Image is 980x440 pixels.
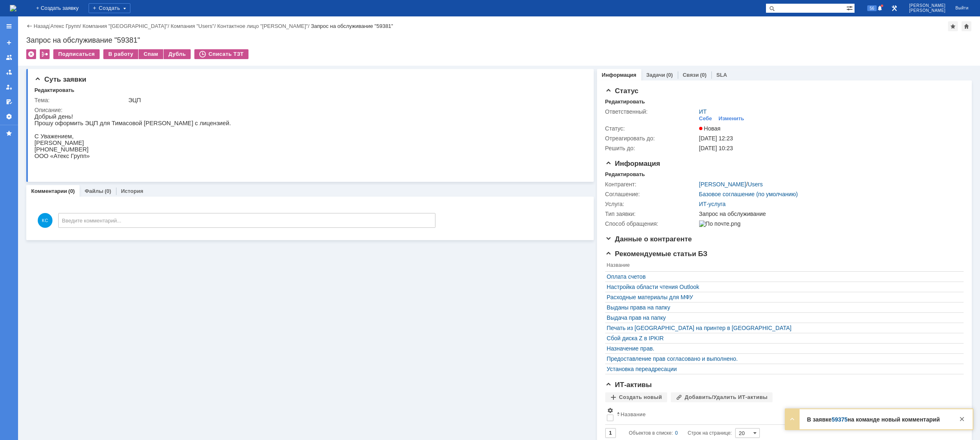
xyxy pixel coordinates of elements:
[605,261,959,272] th: Название
[607,335,958,341] a: Сбой диска Z в IPKIR
[605,191,697,197] div: Соглашение:
[605,160,660,167] span: Информация
[31,188,67,194] a: Комментарии
[34,107,581,113] div: Описание:
[718,115,744,122] div: Изменить
[699,191,798,197] a: Базовое соглашение (по умолчанию)
[646,72,665,78] a: Задачи
[50,23,83,29] div: /
[948,21,958,31] div: Добавить в избранное
[629,430,673,436] span: Объектов в списке:
[699,135,733,142] span: [DATE] 12:23
[26,49,36,59] div: Удалить
[605,108,697,115] div: Ответственный:
[889,3,899,13] a: Перейти в интерфейс администратора
[34,97,127,103] div: Тема:
[699,220,741,227] img: По почте.png
[10,5,16,11] a: Перейти на домашнюю страницу
[105,188,111,194] div: (0)
[607,325,958,331] a: Печать из [GEOGRAPHIC_DATA] на принтер в [GEOGRAPHIC_DATA]
[699,181,763,188] div: /
[49,23,50,29] div: |
[605,181,697,188] div: Контрагент:
[621,411,646,417] div: Название
[605,171,645,178] div: Редактировать
[68,188,75,194] div: (0)
[629,428,732,438] i: Строк на странице:
[807,416,940,423] strong: В заявке на команде новый комментарий
[605,250,708,258] span: Рекомендуемые статьи БЗ
[84,188,103,194] a: Файлы
[217,23,308,29] a: Контактное лицо "[PERSON_NAME]"
[957,414,967,424] div: Закрыть
[82,23,171,29] div: /
[2,51,16,64] a: Заявки на командах
[10,5,16,11] img: logo
[699,211,959,217] div: Запрос на обслуживание
[605,125,697,132] div: Статус:
[605,211,697,217] div: Тип заявки:
[605,145,697,151] div: Решить до:
[748,181,763,188] a: Users
[82,23,168,29] a: Компания "[GEOGRAPHIC_DATA]"
[121,188,143,194] a: История
[615,406,959,425] th: Название
[605,201,697,207] div: Услуга:
[605,99,645,105] div: Редактировать
[675,428,678,438] div: 0
[909,3,946,8] span: [PERSON_NAME]
[26,36,972,44] div: Запрос на обслуживание "59381"
[699,181,746,188] a: [PERSON_NAME]
[867,5,877,11] span: 56
[699,145,733,151] span: [DATE] 10:23
[607,273,958,280] a: Оплата счетов
[311,23,393,29] div: Запрос на обслуживание "59381"
[683,72,699,78] a: Связи
[2,80,16,94] a: Мои заявки
[909,8,946,13] span: [PERSON_NAME]
[2,66,16,79] a: Заявки в моей ответственности
[607,304,958,311] a: Выданы права на папку
[34,76,86,83] span: Суть заявки
[605,87,638,95] span: Статус
[605,220,697,227] div: Способ обращения:
[699,125,721,132] span: Новая
[2,95,16,108] a: Мои согласования
[787,414,797,424] div: Развернуть
[605,381,652,389] span: ИТ-активы
[716,72,727,78] a: SLA
[50,23,80,29] a: Атекс Групп
[607,345,958,352] a: Назначение прав.
[832,416,848,423] a: 59375
[34,87,74,94] div: Редактировать
[602,72,636,78] a: Информация
[700,72,707,78] div: (0)
[607,355,958,362] a: Предоставление прав согласовано и выполнено.
[38,213,52,228] span: КС
[607,294,958,300] a: Расходные материалы для МФУ
[607,366,958,372] a: Установка переадресации
[34,23,49,29] a: Назад
[699,201,726,207] a: ИТ-услуга
[40,49,50,59] div: Работа с массовостью
[171,23,214,29] a: Компания "Users"
[666,72,673,78] div: (0)
[607,407,613,414] span: Настройки
[217,23,311,29] div: /
[607,284,958,290] a: Настройка области чтения Outlook
[2,110,16,123] a: Настройки
[607,314,958,321] div: Выдача прав на папку
[699,115,712,122] div: Себе
[605,135,697,142] div: Отреагировать до:
[171,23,217,29] div: /
[962,21,971,31] div: Сделать домашней страницей
[605,235,692,243] span: Данные о контрагенте
[846,4,855,11] span: Расширенный поиск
